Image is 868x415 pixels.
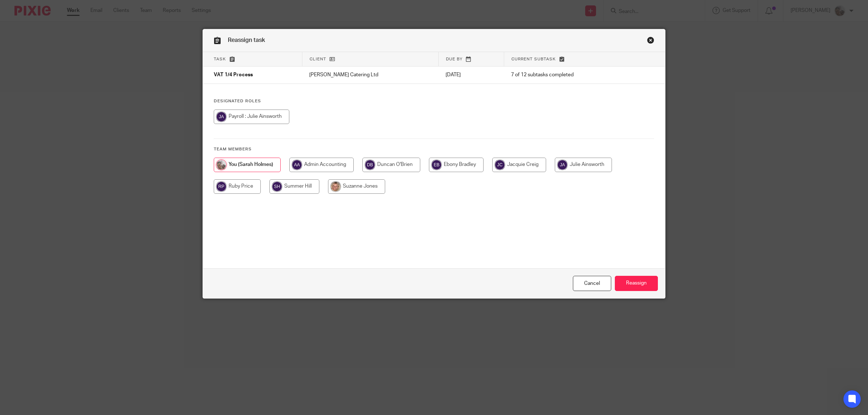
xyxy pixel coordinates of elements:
[504,67,630,84] td: 7 of 12 subtasks completed
[214,73,253,78] span: VAT 1/4 Process
[511,57,556,61] span: Current subtask
[310,57,326,61] span: Client
[615,276,658,291] input: Reassign
[214,146,654,152] h4: Team members
[214,57,226,61] span: Task
[573,276,611,291] a: Close this dialog window
[446,57,463,61] span: Due by
[228,37,265,43] span: Reassign task
[214,98,654,104] h4: Designated Roles
[309,71,431,78] p: [PERSON_NAME] Catering Ltd
[446,71,497,78] p: [DATE]
[647,37,654,46] a: Close this dialog window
